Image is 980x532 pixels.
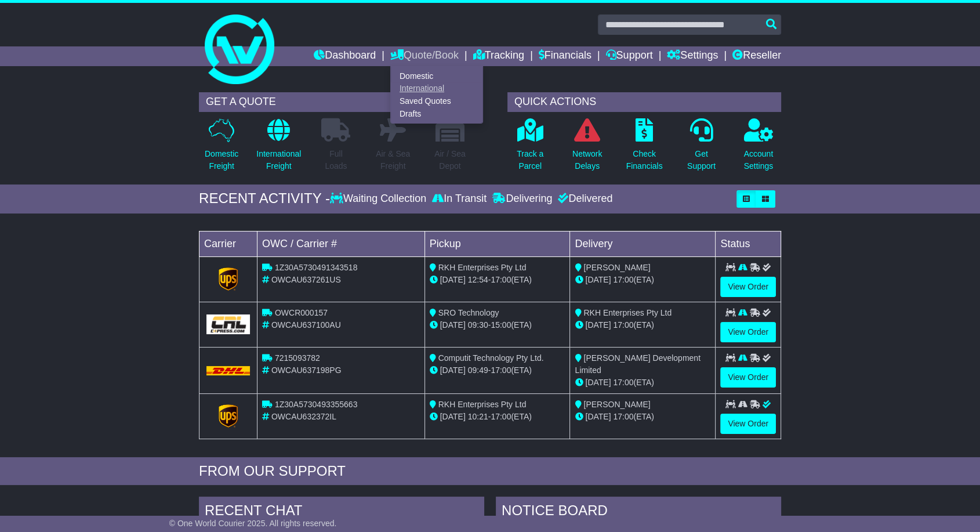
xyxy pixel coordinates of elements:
[204,118,239,179] a: DomesticFreight
[720,277,776,297] a: View Order
[613,378,633,387] span: 17:00
[390,46,459,66] a: Quote/Book
[206,314,250,334] img: GetCarrierServiceLogo
[330,193,429,205] div: Waiting Collection
[491,365,511,375] span: 17:00
[539,46,591,66] a: Financials
[169,519,337,528] span: © One World Courier 2025. All rights reserved.
[430,411,565,423] div: - (ETA)
[507,92,781,112] div: QUICK ACTIONS
[321,148,350,172] p: Full Loads
[473,46,524,66] a: Tracking
[390,66,483,124] div: Quote/Book
[440,275,466,284] span: [DATE]
[438,353,544,363] span: Computit Technology Pty Ltd.
[744,148,774,172] p: Account Settings
[491,412,511,421] span: 17:00
[256,148,301,172] p: International Freight
[585,412,611,421] span: [DATE]
[219,267,238,291] img: GetCarrierServiceLogo
[489,193,555,205] div: Delivering
[275,353,320,363] span: 7215093782
[743,118,774,179] a: AccountSettings
[199,497,484,528] div: RECENT CHAT
[570,231,716,256] td: Delivery
[430,364,565,377] div: - (ETA)
[256,118,302,179] a: InternationalFreight
[517,148,543,172] p: Track a Parcel
[275,263,357,272] span: 1Z30A5730491343518
[687,118,716,179] a: GetSupport
[626,118,663,179] a: CheckFinancials
[391,70,482,82] a: Domestic
[199,231,257,256] td: Carrier
[275,308,328,317] span: OWCR000157
[716,231,781,256] td: Status
[613,320,633,330] span: 17:00
[575,353,700,375] span: [PERSON_NAME] Development Limited
[434,148,466,172] p: Air / Sea Depot
[583,263,650,272] span: [PERSON_NAME]
[219,404,238,428] img: GetCarrierServiceLogo
[205,148,238,172] p: Domestic Freight
[430,319,565,331] div: - (ETA)
[429,193,489,205] div: In Transit
[720,322,776,342] a: View Order
[720,414,776,434] a: View Order
[199,92,473,112] div: GET A QUOTE
[468,275,488,284] span: 12:54
[430,274,565,286] div: - (ETA)
[438,263,527,272] span: RKH Enterprises Pty Ltd
[391,95,482,108] a: Saved Quotes
[583,400,650,409] span: [PERSON_NAME]
[575,274,710,286] div: (ETA)
[391,107,482,120] a: Drafts
[605,46,652,66] a: Support
[271,275,341,284] span: OWCAU637261US
[575,319,710,331] div: (ETA)
[271,320,341,330] span: OWCAU637100AU
[575,377,710,389] div: (ETA)
[257,231,425,256] td: OWC / Carrier #
[585,320,611,330] span: [DATE]
[555,193,612,205] div: Delivered
[516,118,544,179] a: Track aParcel
[206,366,250,375] img: DHL.png
[271,412,336,421] span: OWCAU632372IL
[468,365,488,375] span: 09:49
[572,148,602,172] p: Network Delays
[572,118,602,179] a: NetworkDelays
[468,320,488,330] span: 09:30
[626,148,663,172] p: Check Financials
[732,46,781,66] a: Reseller
[468,412,488,421] span: 10:21
[583,308,672,317] span: RKH Enterprises Pty Ltd
[314,46,376,66] a: Dashboard
[491,275,511,284] span: 17:00
[613,412,633,421] span: 17:00
[275,400,357,409] span: 1Z30A5730493355663
[391,82,482,95] a: International
[199,190,330,207] div: RECENT ACTIVITY -
[613,275,633,284] span: 17:00
[687,148,716,172] p: Get Support
[438,308,499,317] span: SRO Technology
[271,365,342,375] span: OWCAU637198PG
[376,148,410,172] p: Air & Sea Freight
[667,46,718,66] a: Settings
[585,275,611,284] span: [DATE]
[496,497,781,528] div: NOTICE BOARD
[585,378,611,387] span: [DATE]
[438,400,527,409] span: RKH Enterprises Pty Ltd
[491,320,511,330] span: 15:00
[199,463,781,480] div: FROM OUR SUPPORT
[440,365,466,375] span: [DATE]
[720,367,776,388] a: View Order
[424,231,570,256] td: Pickup
[575,411,710,423] div: (ETA)
[440,412,466,421] span: [DATE]
[440,320,466,330] span: [DATE]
